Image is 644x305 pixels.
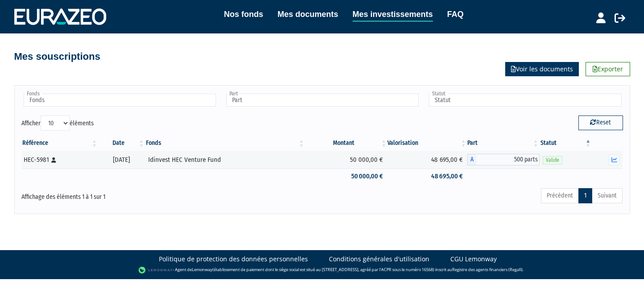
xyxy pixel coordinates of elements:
th: Date: activer pour trier la colonne par ordre croissant [98,136,145,151]
div: HEC-5981 [24,155,95,165]
button: Reset [578,115,623,130]
th: Part: activer pour trier la colonne par ordre croissant [467,136,540,151]
a: Lemonway [192,267,212,272]
label: Afficher éléments [21,115,94,131]
a: Voir les documents [505,62,579,76]
img: logo-lemonway.png [138,266,173,275]
span: A [467,154,476,165]
td: 48 695,00 € [387,151,467,169]
td: 48 695,00 € [387,169,467,184]
th: Fonds: activer pour trier la colonne par ordre croissant [145,136,305,151]
td: 50 000,00 € [305,169,387,184]
h4: Mes souscriptions [14,51,100,62]
a: CGU Lemonway [450,255,497,264]
div: - Agent de (établissement de paiement dont le siège social est situé au [STREET_ADDRESS], agréé p... [9,266,635,275]
th: Montant: activer pour trier la colonne par ordre croissant [305,136,387,151]
a: Politique de protection des données personnelles [159,255,308,264]
div: Idinvest HEC Venture Fund [148,155,302,165]
img: 1732889491-logotype_eurazeo_blanc_rvb.png [14,8,106,25]
div: Affichage des éléments 1 à 1 sur 1 [21,187,264,202]
th: Statut : activer pour trier la colonne par ordre d&eacute;croissant [540,136,592,151]
a: Registre des agents financiers (Regafi) [452,267,523,272]
td: 50 000,00 € [305,151,387,169]
span: Valide [543,156,562,165]
a: Conditions générales d'utilisation [329,255,429,264]
th: Valorisation: activer pour trier la colonne par ordre croissant [387,136,467,151]
a: Exporter [586,62,630,76]
span: 500 parts [476,154,540,165]
th: Référence : activer pour trier la colonne par ordre croissant [21,136,98,151]
a: 1 [578,188,592,203]
a: Mes investissements [353,8,433,22]
i: [Français] Personne physique [51,157,56,163]
a: Nos fonds [224,8,263,21]
a: Mes documents [278,8,338,21]
a: FAQ [447,8,464,21]
select: Afficheréléments [41,115,70,131]
a: Suivant [592,188,623,203]
div: [DATE] [101,155,142,165]
a: Précédent [541,188,579,203]
div: A - Idinvest HEC Venture Fund [467,154,540,165]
